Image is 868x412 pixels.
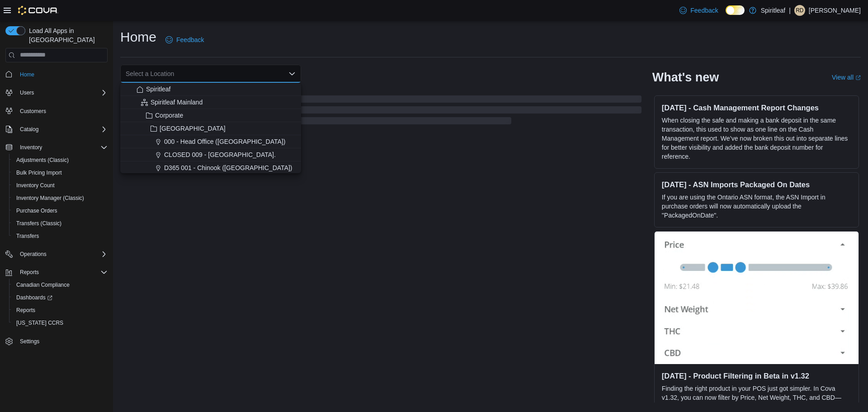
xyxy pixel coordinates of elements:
[796,5,803,16] span: RD
[16,106,50,117] a: Customers
[25,26,108,44] span: Load All Apps in [GEOGRAPHIC_DATA]
[16,87,108,98] span: Users
[676,1,722,19] a: Feedback
[13,231,42,242] a: Transfers
[120,83,301,96] button: Spiritleaf
[16,267,108,278] span: Reports
[16,182,55,189] span: Inventory Count
[164,150,276,159] span: CLOSED 009 - [GEOGRAPHIC_DATA].
[162,31,208,49] a: Feedback
[16,281,70,289] span: Canadian Compliance
[9,217,111,230] button: Transfers (Classic)
[20,251,47,258] span: Operations
[13,218,108,229] span: Transfers (Classic)
[120,97,642,126] span: Loading
[120,109,301,122] button: Corporate
[9,192,111,204] button: Inventory Manager (Classic)
[16,194,84,202] span: Inventory Manager (Classic)
[662,103,851,112] h3: [DATE] - Cash Management Report Changes
[662,193,851,220] p: If you are using the Ontario ASN format, the ASN Import in purchase orders will now automatically...
[761,5,785,16] p: Spiritleaf
[9,304,111,317] button: Reports
[164,137,285,146] span: 000 - Head Office ([GEOGRAPHIC_DATA])
[9,179,111,192] button: Inventory Count
[9,279,111,291] button: Canadian Compliance
[16,69,38,80] a: Home
[13,155,72,166] a: Adjustments (Classic)
[726,15,726,15] span: Dark Mode
[16,142,46,153] button: Inventory
[20,338,39,345] span: Settings
[9,166,111,179] button: Bulk Pricing Import
[16,336,43,347] a: Settings
[120,96,301,109] button: Spiritleaf Mainland
[13,279,73,290] a: Canadian Compliance
[726,5,745,15] input: Dark Mode
[9,291,111,304] a: Dashboards
[13,218,65,229] a: Transfers (Classic)
[13,180,58,191] a: Inventory Count
[120,122,301,135] button: [GEOGRAPHIC_DATA]
[146,85,170,94] span: Spiritleaf
[151,98,203,107] span: Spiritleaf Mainland
[13,155,108,166] span: Adjustments (Classic)
[809,5,861,16] p: [PERSON_NAME]
[16,249,50,260] button: Operations
[164,163,292,172] span: D365 001 - Chinook ([GEOGRAPHIC_DATA])
[20,126,38,133] span: Catalog
[16,169,62,176] span: Bulk Pricing Import
[2,104,111,118] button: Customers
[13,279,108,290] span: Canadian Compliance
[20,269,39,276] span: Reports
[160,124,226,133] span: [GEOGRAPHIC_DATA]
[16,142,108,153] span: Inventory
[20,108,46,115] span: Customers
[16,156,69,164] span: Adjustments (Classic)
[176,35,204,44] span: Feedback
[16,69,108,80] span: Home
[16,249,108,260] span: Operations
[20,144,42,151] span: Inventory
[2,266,111,279] button: Reports
[13,193,88,204] a: Inventory Manager (Classic)
[13,205,61,216] a: Purchase Orders
[13,180,108,191] span: Inventory Count
[794,5,805,16] div: Ravi D
[652,70,719,85] h2: What's new
[16,124,42,135] button: Catalog
[16,207,57,214] span: Purchase Orders
[16,267,42,278] button: Reports
[13,167,66,178] a: Bulk Pricing Import
[662,371,851,380] h3: [DATE] - Product Filtering in Beta in v1.32
[16,294,52,301] span: Dashboards
[20,89,34,96] span: Users
[9,154,111,166] button: Adjustments (Classic)
[13,231,108,242] span: Transfers
[832,74,861,81] a: View allExternal link
[9,230,111,242] button: Transfers
[690,6,718,15] span: Feedback
[9,317,111,329] button: [US_STATE] CCRS
[16,87,38,98] button: Users
[2,335,111,348] button: Settings
[13,205,108,216] span: Purchase Orders
[120,148,301,161] button: CLOSED 009 - [GEOGRAPHIC_DATA].
[2,141,111,154] button: Inventory
[9,204,111,217] button: Purchase Orders
[13,292,56,303] a: Dashboards
[13,292,108,303] span: Dashboards
[13,305,108,316] span: Reports
[2,248,111,260] button: Operations
[120,161,301,175] button: D365 001 - Chinook ([GEOGRAPHIC_DATA])
[18,6,58,15] img: Cova
[13,317,67,328] a: [US_STATE] CCRS
[13,305,39,316] a: Reports
[16,220,61,227] span: Transfers (Classic)
[120,28,156,46] h1: Home
[16,336,108,347] span: Settings
[662,116,851,161] p: When closing the safe and making a bank deposit in the same transaction, this used to show as one...
[855,75,861,81] svg: External link
[288,70,296,77] button: Close list of options
[2,68,111,81] button: Home
[13,167,108,178] span: Bulk Pricing Import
